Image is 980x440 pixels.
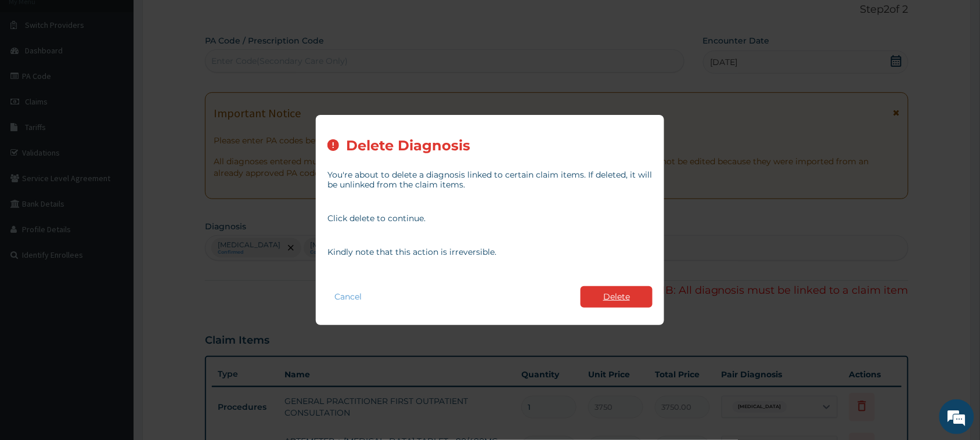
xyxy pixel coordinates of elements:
div: Minimize live chat window [190,6,218,34]
button: Cancel [327,288,369,305]
span: We're online! [67,146,160,264]
p: Click delete to continue. [327,214,653,223]
textarea: Type your message and hit 'Enter' [6,317,221,358]
img: d_794563401_company_1708531726252_794563401 [21,58,47,87]
p: Kindly note that this action is irreversible. [327,247,653,257]
h2: Delete Diagnosis [346,138,470,154]
button: Delete [581,286,653,308]
p: You're about to delete a diagnosis linked to certain claim items. If deleted, it will be unlinked... [327,170,653,190]
div: Chat with us now [60,65,195,80]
